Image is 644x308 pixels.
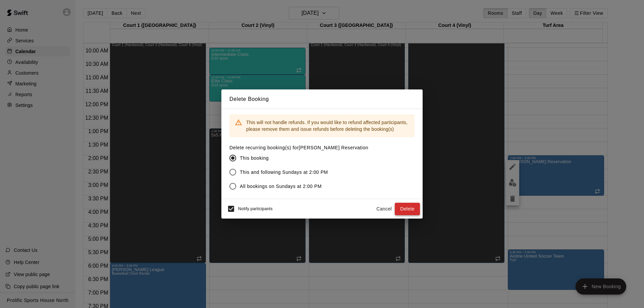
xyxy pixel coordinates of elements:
span: This booking [240,155,269,162]
button: Delete [395,203,420,215]
div: This will not handle refunds. If you would like to refund affected participants, please remove th... [246,116,409,135]
span: This and following Sundays at 2:00 PM [240,169,328,176]
span: All bookings on Sundays at 2:00 PM [240,183,322,190]
span: Notify participants [238,207,273,211]
label: Delete recurring booking(s) for [PERSON_NAME] Reservation [229,144,368,151]
button: Cancel [373,203,395,215]
h2: Delete Booking [221,89,423,109]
